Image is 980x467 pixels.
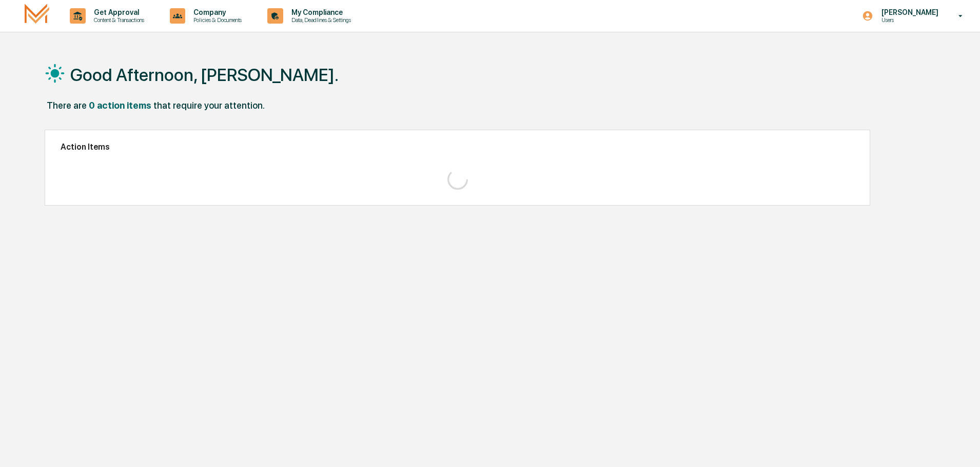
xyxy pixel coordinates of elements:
[153,100,265,111] div: that require your attention.
[283,8,356,16] p: My Compliance
[873,8,944,16] p: [PERSON_NAME]
[61,142,854,152] h2: Action Items
[185,8,247,16] p: Company
[873,16,944,24] p: Users
[70,65,339,85] h1: Good Afternoon, [PERSON_NAME].
[86,8,149,16] p: Get Approval
[86,16,149,24] p: Content & Transactions
[283,16,356,24] p: Data, Deadlines & Settings
[89,100,151,111] div: 0 action items
[185,16,247,24] p: Policies & Documents
[47,100,87,111] div: There are
[25,4,49,28] img: logo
